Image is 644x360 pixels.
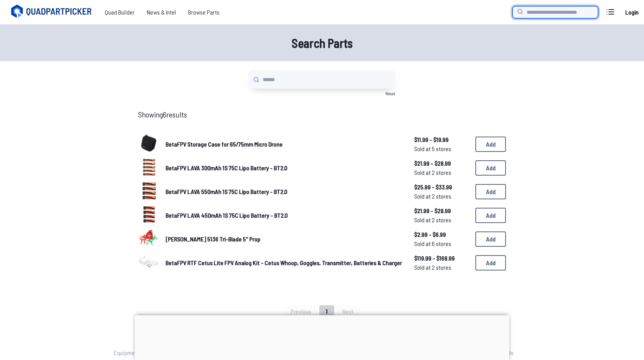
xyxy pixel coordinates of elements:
[475,184,506,199] button: Add
[138,227,159,251] a: image
[77,34,567,52] h1: Search Parts
[138,156,159,178] img: image
[166,212,288,219] span: BetaFPV LAVA 450mAh 1S 75C Lipo Battery - BT2.0
[414,206,469,215] span: $21.99 - $28.99
[141,5,182,20] a: News & Intel
[414,182,469,192] span: $25.99 - $33.99
[138,132,159,154] img: image
[166,140,402,149] a: BetaFPV Storage Case for 65/75mm Micro Drone
[138,251,159,275] a: image
[182,5,226,20] a: Browse Parts
[138,180,159,201] img: image
[414,135,469,144] span: $11.99 - $19.99
[166,163,402,173] a: BetaFPV LAVA 300mAh 1S 75C Lipo Battery - BT2.0
[385,91,395,96] a: Reset
[138,180,159,204] a: image
[475,208,506,223] button: Add
[166,187,402,196] a: BetaFPV LAVA 550mAh 1S 75C Lipo Battery - BT2.0
[414,263,469,272] span: Sold at 2 stores
[414,159,469,168] span: $21.99 - $28.99
[138,251,159,272] img: image
[475,160,506,176] button: Add
[166,140,283,148] span: BetaFPV Storage Case for 65/75mm Micro Drone
[166,235,402,244] a: [PERSON_NAME] 5136 Tri-Blade 5" Prop
[414,254,469,263] span: $119.99 - $168.99
[414,144,469,153] span: Sold at 5 stores
[138,156,159,180] a: image
[166,164,287,171] span: BetaFPV LAVA 300mAh 1S 75C Lipo Battery - BT2.0
[166,258,402,267] a: BetaFPV RTF Cetus Lite FPV Analog Kit - Cetus Whoop, Goggles, Transmitter, Batteries & Charger
[414,239,469,248] span: Sold at 6 stores
[475,137,506,152] button: Add
[319,305,334,318] button: 1
[414,215,469,225] span: Sold at 2 stores
[623,5,641,20] a: Login
[414,192,469,201] span: Sold at 2 stores
[166,235,260,243] span: [PERSON_NAME] 5136 Tri-Blade 5" Prop
[99,5,141,20] a: Quad Builder
[166,188,287,195] span: BetaFPV LAVA 550mAh 1S 75C Lipo Battery - BT2.0
[166,259,402,266] span: BetaFPV RTF Cetus Lite FPV Analog Kit - Cetus Whoop, Goggles, Transmitter, Batteries & Charger
[475,255,506,270] button: Add
[138,204,159,227] a: image
[114,348,187,357] p: Equipment
[138,204,159,225] img: image
[138,132,159,156] a: image
[475,231,506,247] button: Add
[138,109,506,120] p: Showing 6 results
[414,168,469,177] span: Sold at 2 stores
[138,227,159,249] img: image
[166,211,402,220] a: BetaFPV LAVA 450mAh 1S 75C Lipo Battery - BT2.0
[414,230,469,239] span: $2.99 - $6.99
